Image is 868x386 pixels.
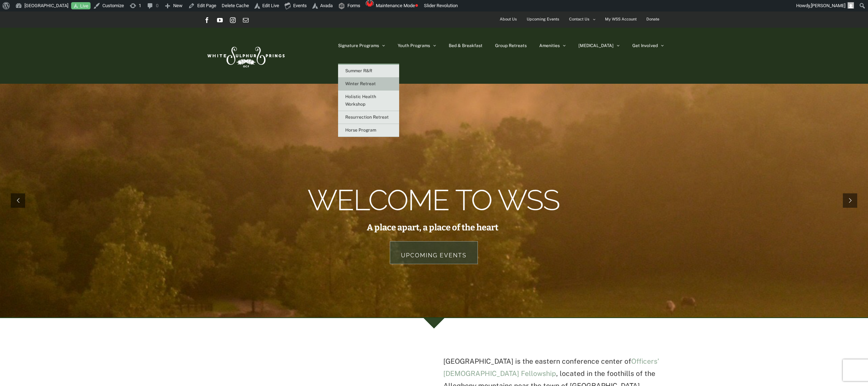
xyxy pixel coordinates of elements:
[495,28,527,64] a: Group Retreats
[646,14,659,24] span: Donate
[338,91,399,111] a: Holistic Health Workshop
[390,241,478,264] a: Upcoming Events
[449,28,483,64] a: Bed & Breakfast
[522,12,564,27] a: Upcoming Events
[632,28,664,64] a: Get Involved
[308,192,559,208] rs-layer: Welcome to WSS
[495,43,527,48] span: Group Retreats
[443,357,659,377] a: Officers’ [DEMOGRAPHIC_DATA] Fellowship
[539,43,560,48] span: Amenities
[338,28,664,64] nav: Main Menu
[578,28,620,64] a: [MEDICAL_DATA]
[495,12,664,27] nav: Secondary Menu
[338,111,399,124] a: Resurrection Retreat
[539,28,566,64] a: Amenities
[495,12,522,27] a: About Us
[338,65,399,78] a: Summer R&R
[204,39,287,73] img: White Sulphur Springs Logo
[811,3,845,8] span: [PERSON_NAME]
[204,17,210,23] a: Facebook
[632,43,658,48] span: Get Involved
[338,28,385,64] a: Signature Programs
[367,224,498,231] rs-layer: A place apart, a place of the heart
[230,17,236,23] a: Instagram
[564,12,600,27] a: Contact Us
[569,14,590,24] span: Contact Us
[345,115,389,120] span: Resurrection Retreat
[449,43,483,48] span: Bed & Breakfast
[398,43,430,48] span: Youth Programs
[243,17,249,23] a: Email
[345,94,376,107] span: Holistic Health Workshop
[338,78,399,91] a: Winter Retreat
[605,14,637,24] span: My WSS Account
[527,14,559,24] span: Upcoming Events
[398,28,436,64] a: Youth Programs
[500,14,517,24] span: About Us
[338,124,399,137] a: Horse Program
[424,3,458,8] span: Slider Revolution
[217,17,223,23] a: YouTube
[71,2,91,10] a: Live
[600,12,641,27] a: My WSS Account
[338,43,379,48] span: Signature Programs
[578,43,614,48] span: [MEDICAL_DATA]
[345,68,372,73] span: Summer R&R
[642,12,664,27] a: Donate
[345,81,376,86] span: Winter Retreat
[345,128,376,133] span: Horse Program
